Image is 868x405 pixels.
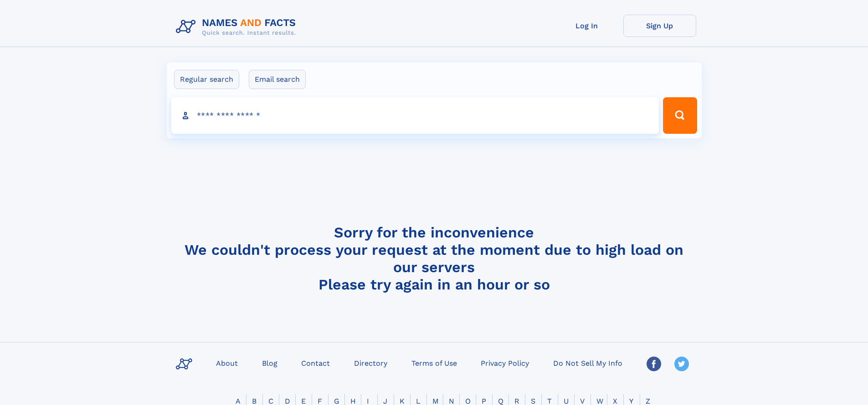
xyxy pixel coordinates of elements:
a: Contact [298,356,334,369]
a: Do Not Sell My Info [550,356,626,369]
a: About [212,356,241,369]
label: Regular search [174,70,239,89]
a: Terms of Use [408,356,461,369]
a: Sign Up [623,15,696,37]
a: Directory [350,356,391,369]
h4: Sorry for the inconvenience We couldn't process your request at the moment due to high load on ou... [172,224,696,293]
a: Log In [550,15,623,37]
img: Facebook [647,357,661,371]
a: Blog [258,356,281,369]
input: search input [171,97,659,134]
label: Email search [249,70,306,89]
img: Logo Names and Facts [172,15,303,39]
a: Privacy Policy [477,356,533,369]
button: Search Button [663,97,697,134]
img: Twitter [674,357,689,371]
